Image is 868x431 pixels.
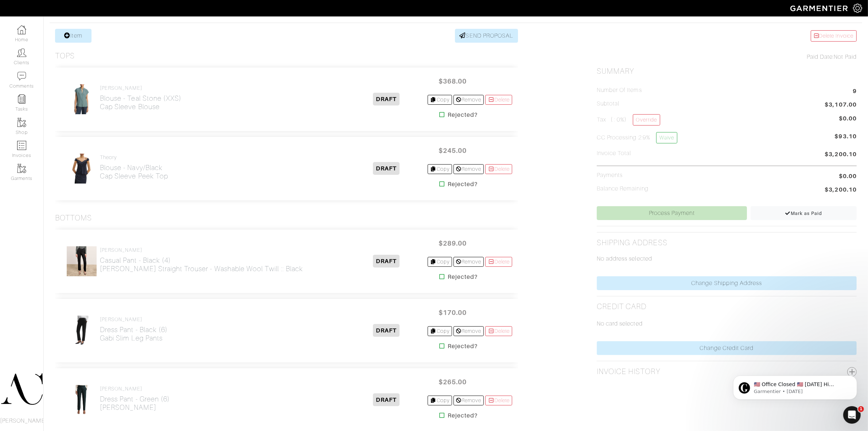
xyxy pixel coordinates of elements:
[100,386,170,412] a: [PERSON_NAME] Dress Pant - Green (6)[PERSON_NAME]
[100,256,303,273] h2: Casual Pant - Black (4) [PERSON_NAME] Straight Trouser - Washable Wool Twill :: Black
[597,53,857,61] div: Not Paid
[597,276,857,290] a: Change Shipping Address
[825,100,857,110] span: $3,107.00
[66,246,97,277] img: uUwc66y2fUeJwv7gq6qJK7jF
[853,87,857,97] span: 9
[100,326,168,342] h2: Dress Pant - Black (6) Gabi Slim Leg Pants
[597,100,619,107] h5: Subtotal
[485,257,512,267] a: Delete
[787,2,853,15] img: garmentier-logo-header-white-b43fb05a5012e4ada735d5af1a66efaba907eab6374d6393d1fbf88cb4ef424d.png
[811,30,857,42] a: Delete Invoice
[448,111,477,119] strong: Rejected?
[100,163,168,180] h2: Blouse - Navy/Black Cap Sleeve Peek Top
[428,257,452,267] a: Copy
[373,162,400,175] span: DRAFT
[100,154,168,180] a: Theory Blouse - Navy/BlackCap Sleeve Peek Top
[428,326,452,336] a: Copy
[825,185,857,195] span: $3,200.10
[597,132,677,143] h5: CC Processing 2.9%
[448,342,477,351] strong: Rejected?
[431,305,474,320] span: $170.00
[428,164,452,174] a: Copy
[100,85,182,111] a: [PERSON_NAME] Blouse - Teal Stone (XXS)Cap Sleeve Blouse
[17,95,26,104] img: reminder-icon-8004d30b9f0a5d33ae49ab947aed9ed385cf756f9e5892f1edd6e32f2345188e.png
[485,95,512,105] a: Delete
[597,114,660,126] h5: Tax ( : 0%)
[373,393,400,406] span: DRAFT
[448,411,477,420] strong: Rejected?
[485,396,512,405] a: Delete
[597,185,649,192] h5: Balance Remaining
[100,85,182,91] h4: [PERSON_NAME]
[448,180,477,189] strong: Rejected?
[858,406,864,412] span: 1
[633,114,660,126] a: Override
[17,72,26,81] img: comment-icon-a0a6a9ef722e966f86d9cbdc48e553b5cf19dbc54f86b18d962a5391bc8f6eb6.png
[100,154,168,161] h4: Theory
[455,29,518,43] a: SEND PROPOSAL
[597,341,857,355] a: Change Credit Card
[597,254,857,263] p: No address selected
[825,150,857,160] span: $3,200.10
[597,367,660,376] h2: Invoice History
[785,211,822,216] span: Mark as Paid
[428,396,452,405] a: Copy
[485,326,512,336] a: Delete
[17,118,26,127] img: garments-icon-b7da505a4dc4fd61783c78ac3ca0ef83fa9d6f193b1c9dc38574b1d14d53ca28.png
[69,385,94,415] img: Yc55m9Ptz6Akuq5vvxNbj8Ve
[373,93,400,105] span: DRAFT
[55,51,75,61] h3: Tops
[373,324,400,337] span: DRAFT
[835,132,857,146] span: $93.10
[55,213,92,223] h3: Bottoms
[839,172,857,181] span: $0.00
[656,132,677,143] a: Waive
[17,25,26,34] img: dashboard-icon-dbcd8f5a0b271acd01030246c82b418ddd0df26cd7fceb0bd07c9910d44c42f6.png
[431,143,474,158] span: $245.00
[69,315,94,346] img: DXDPo61wrzebRkwaPRZfKfQf
[454,257,484,267] a: Remove
[69,153,94,184] img: KgjnebRf7zNpWpJsPaJD4tPq
[807,54,834,60] span: Paid Date:
[597,150,631,157] h5: Invoice Total
[597,238,667,247] h2: Shipping Address
[454,164,484,174] a: Remove
[751,206,857,220] a: Mark as Paid
[597,319,857,328] p: No card selected
[722,360,868,411] iframe: Intercom notifications message
[454,396,484,405] a: Remove
[100,395,170,412] h2: Dress Pant - Green (6) [PERSON_NAME]
[17,164,26,173] img: garments-icon-b7da505a4dc4fd61783c78ac3ca0ef83fa9d6f193b1c9dc38574b1d14d53ca28.png
[100,247,303,253] h4: [PERSON_NAME]
[454,326,484,336] a: Remove
[597,302,647,311] h2: Credit Card
[17,48,26,57] img: clients-icon-6bae9207a08558b7cb47a8932f037763ab4055f8c8b6bfacd5dc20c3e0201464.png
[597,206,747,220] a: Process Payment
[597,67,857,76] h2: Summary
[55,29,92,43] a: Item
[597,87,642,94] h5: Number of Items
[100,316,168,323] h4: [PERSON_NAME]
[100,247,303,273] a: [PERSON_NAME] Casual Pant - Black (4)[PERSON_NAME] Straight Trouser - Washable Wool Twill :: Black
[17,141,26,150] img: orders-icon-0abe47150d42831381b5fb84f609e132dff9fe21cb692f30cb5eec754e2cba89.png
[485,164,512,174] a: Delete
[431,374,474,390] span: $265.00
[100,94,182,111] h2: Blouse - Teal Stone (XXS) Cap Sleeve Blouse
[373,255,400,268] span: DRAFT
[843,406,861,424] iframe: Intercom live chat
[454,95,484,105] a: Remove
[448,273,477,281] strong: Rejected?
[428,95,452,105] a: Copy
[853,4,862,13] img: gear-icon-white-bd11855cb880d31180b6d7d6211b90ccbf57a29d726f0c71d8c61bd08dd39cc2.png
[69,84,94,115] img: fkVFYg3Rge1eCuSJaFHe3KFM
[839,114,857,123] span: $0.00
[100,316,168,342] a: [PERSON_NAME] Dress Pant - Black (6)Gabi Slim Leg Pants
[431,73,474,89] span: $368.00
[431,235,474,251] span: $289.00
[100,386,170,392] h4: [PERSON_NAME]
[597,172,623,179] h5: Payments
